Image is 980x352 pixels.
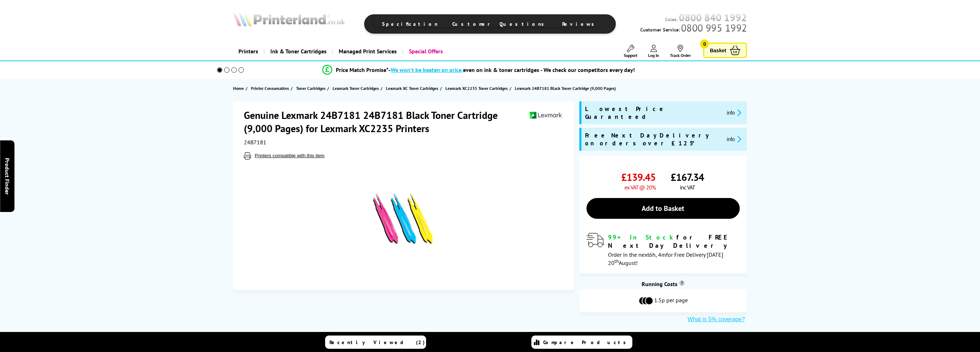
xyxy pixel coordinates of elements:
span: Specification [382,21,438,27]
span: 24B7181 [244,139,266,146]
div: Running Costs [579,280,747,288]
span: Lowest Price Guaranteed [585,105,721,121]
a: Log In [648,45,659,58]
h1: Genuine Lexmark 24B7181 24B7181 Black Toner Cartridge (9,000 Pages) for Lexmark XC2235 Printers [244,109,529,135]
img: Lexmark 24B7181 24B7181 Black Toner Cartridge (9,000 Pages) [359,174,449,263]
a: Compare Products [531,336,632,349]
img: Lexmark [529,109,562,122]
span: Support [624,53,637,58]
span: Recently Viewed (2) [329,339,425,346]
span: Customer Questions [452,21,548,27]
span: 0 [700,39,709,48]
button: promo-description [725,109,744,117]
sup: th [614,258,619,264]
span: Compare Products [543,339,630,346]
span: ex VAT @ 20% [624,184,656,191]
a: Printers [233,42,264,61]
a: Basket 0 [703,43,747,58]
span: Price Match Promise* [336,66,388,73]
span: We won’t be beaten on price, [391,66,463,73]
button: promo-description [725,135,744,143]
sup: Cost per page [679,280,685,286]
span: Reviews [562,21,598,27]
a: Lexmark Toner Cartridges [333,85,381,92]
a: Track Order [670,45,691,58]
span: £139.45 [621,170,656,184]
span: Toner Cartridges [296,85,325,92]
span: Log In [648,53,659,58]
span: Printer Consumables [251,85,289,92]
span: Order in the next for Free Delivery [DATE] 20 August! [608,251,723,266]
span: Free Next Day Delivery on orders over £125* [585,131,721,147]
span: Lexmark Toner Cartridges [333,85,379,92]
div: modal_delivery [586,233,740,266]
a: Support [624,45,637,58]
a: Add to Basket [586,198,740,219]
div: for FREE Next Day Delivery [608,233,740,250]
span: inc VAT [680,184,695,191]
a: Ink & Toner Cartridges [264,42,332,61]
div: - even on ink & toner cartridges - We check our competitors every day! [388,66,635,73]
a: Printer Consumables [251,85,291,92]
a: Lexmark XC2235 Toner Cartridges [445,85,510,92]
span: Lexmark XC Toner Cartridges [386,85,438,92]
span: Lexmark XC2235 Toner Cartridges [445,85,508,92]
button: Printers compatible with this item [253,153,327,159]
a: Home [233,85,246,92]
span: 1.5p per page [654,296,688,305]
span: 6h, 4m [649,251,666,258]
span: Basket [710,45,726,55]
span: Home [233,85,244,92]
span: 99+ In Stock [608,233,676,241]
a: Toner Cartridges [296,85,327,92]
a: Managed Print Services [332,42,402,61]
span: Lexmark 24B7181 Black Toner Cartridge (9,000 Pages) [515,86,616,91]
span: Product Finder [4,158,11,194]
a: Special Offers [402,42,448,61]
a: Lexmark XC Toner Cartridges [386,85,440,92]
span: Ink & Toner Cartridges [270,42,327,61]
span: £167.34 [671,170,704,184]
li: modal_Promise [207,64,750,76]
button: What is 5% coverage? [685,316,747,323]
a: Recently Viewed (2) [325,336,426,349]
